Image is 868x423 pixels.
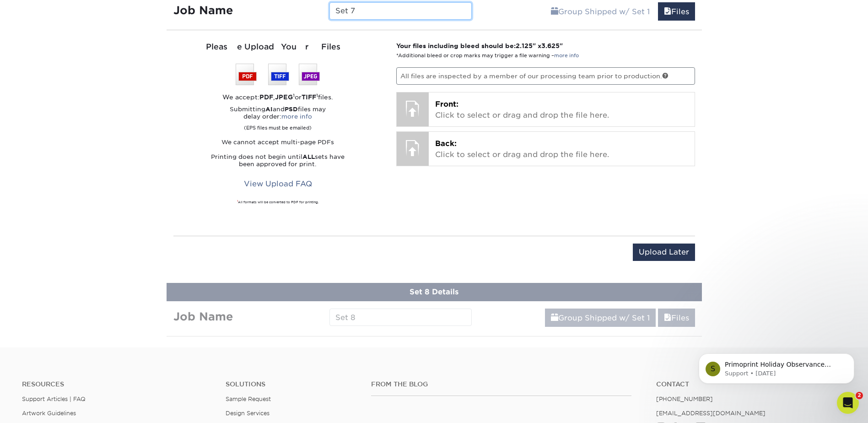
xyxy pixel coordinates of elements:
a: View Upload FAQ [238,175,318,193]
a: Contact [656,380,846,388]
sup: 1 [237,200,238,202]
strong: Job Name [173,4,233,17]
a: more info [281,113,312,120]
p: Submitting and files may delay order: [173,106,383,131]
h4: Resources [22,380,212,388]
a: Design Services [226,410,270,417]
div: We accept: , or files. [173,92,383,102]
iframe: Intercom notifications message [685,334,868,398]
span: files [664,314,671,322]
h4: From the Blog [371,380,631,388]
a: Files [658,309,695,327]
strong: PDF [259,93,273,101]
a: Group Shipped w/ Set 1 [545,2,656,21]
p: We cannot accept multi-page PDFs [173,139,383,146]
span: shipping [551,7,558,16]
a: [EMAIL_ADDRESS][DOMAIN_NAME] [656,410,766,417]
div: All formats will be converted to PDF for printing. [173,200,383,205]
a: [PHONE_NUMBER] [656,396,713,402]
small: *Additional bleed or crop marks may trigger a file warning – [396,53,579,59]
a: Files [658,2,695,21]
small: (EPS files must be emailed) [244,120,312,131]
span: 2.125 [516,42,533,49]
sup: 1 [316,92,318,98]
sup: 1 [293,92,295,98]
strong: JPEG [275,93,293,101]
strong: TIFF [302,93,316,101]
span: files [664,7,671,16]
span: 3.625 [541,42,560,49]
p: Printing does not begin until sets have been approved for print. [173,153,383,168]
p: Click to select or drag and drop the file here. [435,99,688,121]
a: Sample Request [226,396,271,402]
strong: ALL [302,153,315,160]
span: shipping [551,314,558,322]
h4: Solutions [226,380,357,388]
p: All files are inspected by a member of our processing team prior to production. [396,67,695,85]
span: 2 [856,392,863,399]
img: We accept: PSD, TIFF, or JPEG (JPG) [236,64,320,85]
a: Group Shipped w/ Set 1 [545,309,656,327]
input: Enter a job name [329,2,472,20]
iframe: Google Customer Reviews [2,395,78,420]
span: Front: [435,100,458,108]
input: Upload Later [633,244,695,261]
iframe: Intercom live chat [837,392,859,414]
span: Back: [435,139,457,148]
strong: AI [265,106,273,113]
a: more info [554,53,579,59]
div: Please Upload Your Files [173,41,383,53]
p: Click to select or drag and drop the file here. [435,138,688,160]
strong: Your files including bleed should be: " x " [396,42,563,49]
strong: PSD [285,106,298,113]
